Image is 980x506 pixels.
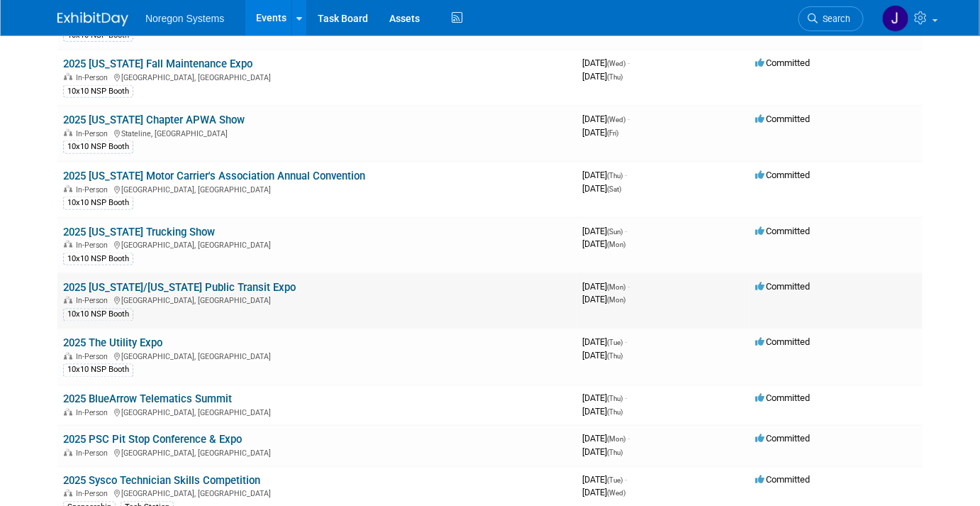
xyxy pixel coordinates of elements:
span: [DATE] [582,114,630,124]
span: In-Person [76,241,112,250]
span: Committed [755,393,810,404]
img: In-Person Event [64,185,72,192]
span: In-Person [76,185,112,194]
div: [GEOGRAPHIC_DATA], [GEOGRAPHIC_DATA] [63,71,571,82]
a: 2025 [US_STATE]/[US_STATE] Public Transit Expo [63,281,296,294]
span: [DATE] [582,447,623,458]
span: Noregon Systems [145,13,224,24]
span: [DATE] [582,434,630,444]
span: - [628,434,630,444]
span: [DATE] [582,71,623,82]
span: (Thu) [607,449,623,457]
span: Search [818,13,850,24]
span: In-Person [76,353,112,362]
a: 2025 PSC Pit Stop Conference & Expo [63,434,242,446]
span: Committed [755,170,810,180]
div: 10x10 NSP Booth [63,253,133,265]
span: - [628,57,630,68]
span: [DATE] [582,170,627,180]
span: - [628,114,630,124]
span: (Mon) [607,436,625,444]
div: [GEOGRAPHIC_DATA], [GEOGRAPHIC_DATA] [63,447,571,458]
span: (Sun) [607,228,623,236]
span: (Mon) [607,297,625,304]
span: (Tue) [607,477,623,485]
span: In-Person [76,409,112,418]
img: ExhibitDay [57,12,128,26]
span: In-Person [76,73,112,82]
span: In-Person [76,490,112,499]
span: [DATE] [582,337,627,348]
div: [GEOGRAPHIC_DATA], [GEOGRAPHIC_DATA] [63,238,571,250]
span: [DATE] [582,295,625,305]
img: In-Person Event [64,490,72,497]
span: (Thu) [607,409,623,417]
span: In-Person [76,129,112,138]
span: - [625,170,627,180]
img: In-Person Event [64,353,72,360]
a: 2025 [US_STATE] Trucking Show [63,226,215,238]
span: (Tue) [607,339,623,347]
a: 2025 BlueArrow Telematics Summit [63,393,232,406]
span: [DATE] [582,393,627,404]
span: In-Person [76,449,112,458]
span: [DATE] [582,57,630,68]
img: In-Person Event [64,129,72,136]
span: (Thu) [607,353,623,361]
span: (Thu) [607,73,623,81]
a: 2025 The Utility Expo [63,337,162,350]
div: [GEOGRAPHIC_DATA], [GEOGRAPHIC_DATA] [63,488,571,499]
span: (Fri) [607,129,618,137]
span: Committed [755,226,810,236]
div: 10x10 NSP Booth [63,364,133,377]
span: - [628,281,630,292]
a: 2025 [US_STATE] Chapter APWA Show [63,114,245,126]
img: In-Person Event [64,73,72,80]
span: [DATE] [582,127,618,138]
div: [GEOGRAPHIC_DATA], [GEOGRAPHIC_DATA] [63,351,571,362]
span: Committed [755,57,810,68]
span: Committed [755,281,810,292]
div: 10x10 NSP Booth [63,197,133,209]
span: Committed [755,337,810,348]
span: (Mon) [607,241,625,248]
div: 10x10 NSP Booth [63,309,133,321]
span: [DATE] [582,475,627,485]
span: Committed [755,475,810,485]
div: [GEOGRAPHIC_DATA], [GEOGRAPHIC_DATA] [63,183,571,194]
span: (Thu) [607,172,623,180]
span: (Thu) [607,395,623,403]
div: [GEOGRAPHIC_DATA], [GEOGRAPHIC_DATA] [63,295,571,306]
span: Committed [755,434,810,444]
a: Search [798,6,864,31]
img: Johana Gil [882,5,909,32]
div: [GEOGRAPHIC_DATA], [GEOGRAPHIC_DATA] [63,407,571,418]
span: - [625,337,627,348]
span: (Wed) [607,60,625,67]
span: [DATE] [582,183,621,194]
a: 2025 Sysco Technician Skills Competition [63,475,260,488]
span: [DATE] [582,238,625,249]
span: (Sat) [607,185,621,193]
span: (Mon) [607,283,625,291]
span: (Wed) [607,490,625,497]
span: (Wed) [607,116,625,123]
span: - [625,393,627,404]
span: [DATE] [582,351,623,361]
img: In-Person Event [64,409,72,416]
span: [DATE] [582,488,625,498]
img: In-Person Event [64,297,72,304]
img: In-Person Event [64,241,72,248]
a: 2025 [US_STATE] Fall Maintenance Expo [63,57,252,70]
span: - [625,475,627,485]
span: Committed [755,114,810,124]
div: 10x10 NSP Booth [63,141,133,153]
span: - [625,226,627,236]
span: [DATE] [582,226,627,236]
a: 2025 [US_STATE] Motor Carrier's Association Annual Convention [63,170,365,182]
div: 10x10 NSP Booth [63,85,133,98]
img: In-Person Event [64,449,72,456]
span: [DATE] [582,281,630,292]
span: [DATE] [582,407,623,417]
span: In-Person [76,297,112,306]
